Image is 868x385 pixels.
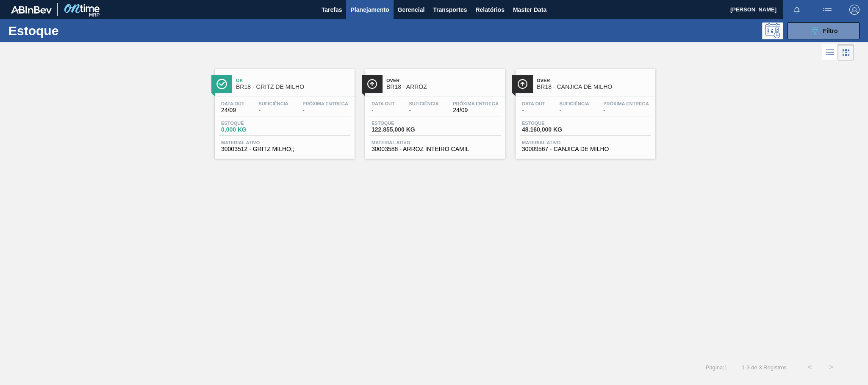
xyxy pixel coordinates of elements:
span: Filtro [823,27,838,34]
span: Próxima Entrega [453,101,499,106]
span: 48.160,000 KG [522,126,581,133]
span: Próxima Entrega [603,101,649,106]
span: BR18 - GRITZ DE MILHO [236,84,350,90]
a: ÍconeOverBR18 - CANJICA DE MILHOData out-Suficiência-Próxima Entrega-Estoque48.160,000 KGMaterial... [509,63,660,159]
span: BR18 - CANJICA DE MILHO [537,84,651,90]
div: Visão em Cards [838,44,854,60]
span: 30003588 - ARROZ INTEIRO CAMIL [372,146,499,152]
span: Relatórios [475,5,504,15]
span: BR18 - ARROZ [386,84,501,90]
span: 1 - 3 de 3 Registros [740,364,787,371]
span: Suficiência [559,101,589,106]
img: Logout [849,5,860,15]
span: 30003512 - GRITZ MILHO;; [221,146,348,152]
span: Planejamento [350,5,389,15]
button: Notificações [783,4,810,16]
a: ÍconeOkBR18 - GRITZ DE MILHOData out24/09Suficiência-Próxima Entrega-Estoque0,000 KGMaterial ativ... [208,63,359,159]
span: Ok [236,78,350,83]
span: Material ativo [372,140,499,145]
span: 30009567 - CANJICA DE MILHO [522,146,649,152]
span: 0,000 KG [221,126,280,133]
span: 24/09 [221,107,244,113]
div: Pogramando: nenhum usuário selecionado [762,22,783,39]
span: - [258,107,288,113]
span: Gerencial [398,5,425,15]
h1: Estoque [8,26,136,36]
span: - [302,107,348,113]
img: Ícone [216,79,227,89]
a: ÍconeOverBR18 - ARROZData out-Suficiência-Próxima Entrega24/09Estoque122.855,000 KGMaterial ativo... [359,63,509,159]
img: Ícone [367,79,377,89]
span: Over [537,78,651,83]
span: Tarefas [322,5,342,15]
img: TNhmsLtSVTkK8tSr43FrP2fwEKptu5GPRR3wAAAABJRU5ErkJggg== [11,6,52,14]
span: Suficiência [258,101,288,106]
span: Página : 1 [706,364,727,371]
span: - [559,107,589,113]
img: Ícone [517,79,528,89]
span: - [522,107,545,113]
button: Filtro [788,22,860,39]
button: > [821,357,842,378]
span: Data out [372,101,395,106]
span: Data out [221,101,244,106]
span: Suficiência [409,101,438,106]
span: Over [386,78,501,83]
span: - [409,107,438,113]
span: Master Data [513,5,546,15]
span: Material ativo [221,140,348,145]
span: - [603,107,649,113]
span: Próxima Entrega [302,101,348,106]
img: userActions [822,5,832,15]
span: Estoque [221,121,280,126]
span: Data out [522,101,545,106]
span: - [372,107,395,113]
div: Visão em Lista [822,44,838,60]
span: Transportes [433,5,467,15]
button: < [799,357,821,378]
span: Estoque [522,121,581,126]
span: 122.855,000 KG [372,126,431,133]
span: Material ativo [522,140,649,145]
span: Estoque [372,121,431,126]
span: 24/09 [453,107,499,113]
